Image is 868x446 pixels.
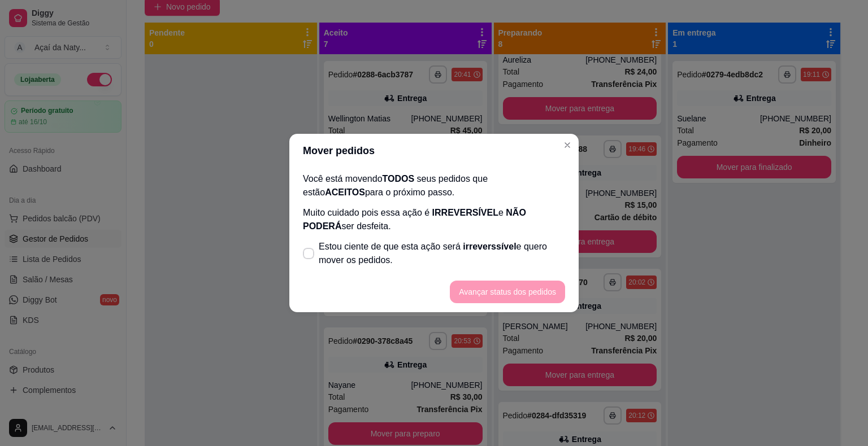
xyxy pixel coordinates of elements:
button: Close [558,136,576,154]
span: NÃO PODERÁ [303,208,526,231]
p: Você está movendo seus pedidos que estão para o próximo passo. [303,172,565,199]
header: Mover pedidos [289,134,579,168]
span: Estou ciente de que esta ação será e quero mover os pedidos. [319,240,565,267]
span: IRREVERSÍVEL [432,208,498,217]
span: irreverssível [463,242,516,251]
span: ACEITOS [325,187,365,197]
span: TODOS [383,174,415,183]
p: Muito cuidado pois essa ação é e ser desfeita. [303,206,565,233]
